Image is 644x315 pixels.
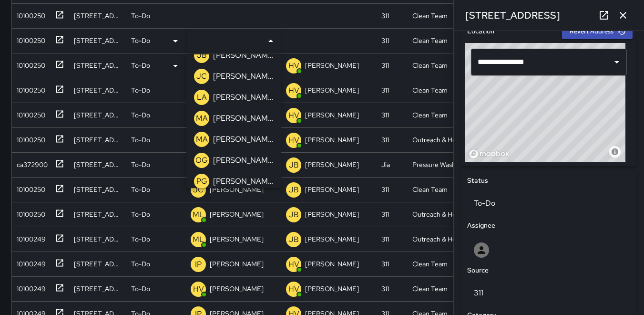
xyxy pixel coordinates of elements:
[412,85,448,95] div: Clean Team
[305,234,359,244] p: [PERSON_NAME]
[131,210,150,219] p: To-Do
[412,36,448,45] div: Clean Team
[412,185,448,194] div: Clean Team
[13,106,45,120] div: 10100250
[381,85,389,95] div: 311
[412,110,448,120] div: Clean Team
[289,234,299,245] p: JB
[264,34,277,48] button: Close
[381,259,389,269] div: 311
[74,284,122,294] div: 495 Minna Street
[13,82,45,95] div: 10100250
[74,259,122,269] div: 54 Mint Street
[381,11,389,21] div: 311
[305,135,359,145] p: [PERSON_NAME]
[195,259,202,270] p: IP
[288,259,299,270] p: HV
[412,259,448,269] div: Clean Team
[74,110,122,120] div: 1029 Market Street
[196,71,207,82] p: JC
[289,184,299,196] p: JB
[13,231,46,244] div: 10100249
[131,135,150,145] p: To-Do
[381,234,389,244] div: 311
[210,284,264,294] p: [PERSON_NAME]
[381,135,389,145] div: 311
[381,210,389,219] div: 311
[13,181,45,194] div: 10100250
[213,176,273,187] p: [PERSON_NAME]
[305,110,359,120] p: [PERSON_NAME]
[193,234,204,245] p: ML
[288,60,299,72] p: HV
[305,284,359,294] p: [PERSON_NAME]
[213,113,273,124] p: [PERSON_NAME]
[213,92,273,103] p: [PERSON_NAME]
[305,61,359,70] p: [PERSON_NAME]
[131,259,150,269] p: To-Do
[412,234,462,244] div: Outreach & Hospitality
[13,156,48,169] div: ca372900
[381,284,389,294] div: 311
[381,36,389,45] div: 311
[213,71,273,82] p: [PERSON_NAME]
[196,134,208,145] p: MA
[289,159,299,171] p: JB
[13,7,45,21] div: 10100250
[381,61,389,70] div: 311
[13,255,46,269] div: 10100249
[412,210,462,219] div: Outreach & Hospitality
[412,284,448,294] div: Clean Team
[213,134,273,145] p: [PERSON_NAME]
[288,110,299,121] p: HV
[13,32,45,45] div: 10100250
[288,283,299,295] p: HV
[289,209,299,220] p: JB
[381,185,389,194] div: 311
[131,160,150,169] p: To-Do
[13,131,45,145] div: 10100250
[193,283,204,295] p: HV
[131,110,150,120] p: To-Do
[381,160,390,169] div: Jia
[305,185,359,194] p: [PERSON_NAME]
[74,160,122,169] div: 93 10th Street
[210,259,264,269] p: [PERSON_NAME]
[305,160,359,169] p: [PERSON_NAME]
[305,210,359,219] p: [PERSON_NAME]
[288,85,299,96] p: HV
[196,113,208,124] p: MA
[210,234,264,244] p: [PERSON_NAME]
[210,185,264,194] p: [PERSON_NAME]
[131,36,150,45] p: To-Do
[13,57,45,70] div: 10100250
[197,92,207,103] p: LA
[210,210,264,219] p: [PERSON_NAME]
[193,184,204,196] p: JC
[197,50,207,61] p: JB
[412,61,448,70] div: Clean Team
[131,284,150,294] p: To-Do
[381,110,389,120] div: 311
[74,61,122,70] div: 1101 Market Street
[13,280,46,294] div: 10100249
[412,11,448,21] div: Clean Team
[74,210,122,219] div: 83 Eddy Street
[131,61,150,70] p: To-Do
[74,135,122,145] div: 964 Howard Street
[131,234,150,244] p: To-Do
[288,135,299,146] p: HV
[412,160,462,169] div: Pressure Washing
[74,185,122,194] div: 998 Market Street
[131,11,150,21] p: To-Do
[193,209,204,220] p: ML
[131,85,150,95] p: To-Do
[131,185,150,194] p: To-Do
[305,259,359,269] p: [PERSON_NAME]
[213,50,273,61] p: [PERSON_NAME]
[195,155,208,166] p: OG
[196,176,207,187] p: PG
[305,85,359,95] p: [PERSON_NAME]
[412,135,462,145] div: Outreach & Hospitality
[74,85,122,95] div: 1101 Market Street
